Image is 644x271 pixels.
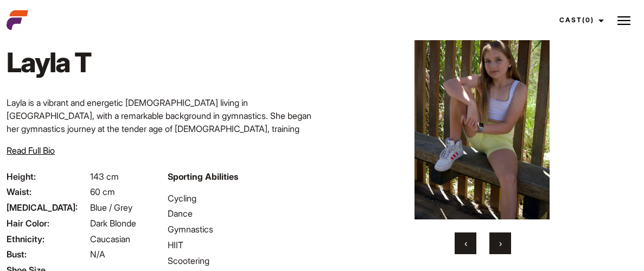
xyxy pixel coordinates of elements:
[347,16,617,219] img: image0 2
[7,46,95,79] h1: Layla T
[7,96,316,200] p: Layla is a vibrant and energetic [DEMOGRAPHIC_DATA] living in [GEOGRAPHIC_DATA], with a remarkabl...
[168,254,316,267] li: Scootering
[90,202,132,213] span: Blue / Grey
[7,217,88,230] span: Hair Color:
[90,249,105,260] span: N/A
[168,192,316,205] li: Cycling
[168,238,316,251] li: HIIT
[90,186,115,197] span: 60 cm
[464,238,467,249] span: Previous
[90,218,136,229] span: Dark Blonde
[499,238,502,249] span: Next
[7,248,88,261] span: Bust:
[90,171,119,182] span: 143 cm
[168,171,238,182] strong: Sporting Abilities
[582,16,594,24] span: (0)
[7,145,55,156] span: Read Full Bio
[550,5,610,35] a: Cast(0)
[7,201,88,214] span: [MEDICAL_DATA]:
[7,170,88,183] span: Height:
[617,14,630,27] img: Burger icon
[7,232,88,245] span: Ethnicity:
[7,144,55,157] button: Read Full Bio
[168,223,316,236] li: Gymnastics
[90,234,130,244] span: Caucasian
[168,207,316,220] li: Dance
[7,185,88,198] span: Waist:
[7,9,28,31] img: cropped-aefm-brand-fav-22-square.png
